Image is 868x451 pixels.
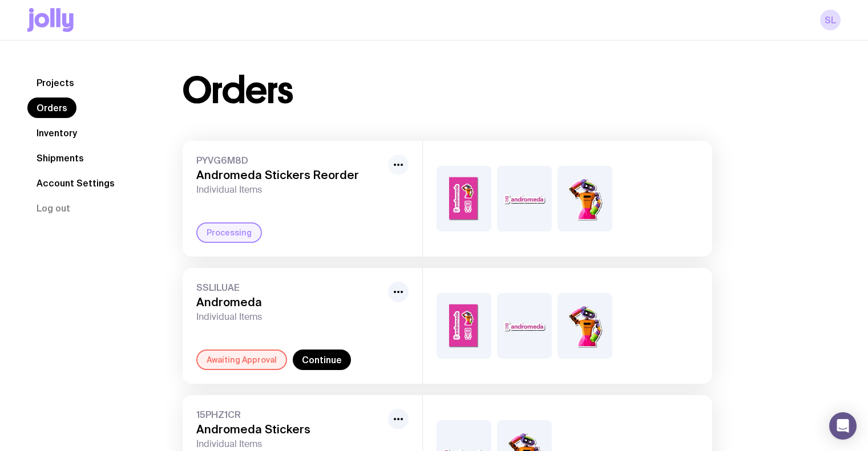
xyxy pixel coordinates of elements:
a: Projects [27,72,83,93]
span: Individual Items [196,311,383,323]
div: Awaiting Approval [196,350,287,370]
div: Processing [196,222,262,243]
a: Continue [293,350,351,370]
a: Shipments [27,148,93,168]
a: Orders [27,97,76,118]
button: Log out [27,198,79,218]
h3: Andromeda Stickers [196,422,383,436]
h1: Orders [183,72,293,109]
h3: Andromeda [196,295,383,309]
span: SSLILUAE [196,282,383,293]
a: SL [820,10,841,30]
span: Individual Items [196,438,383,450]
a: Inventory [27,123,86,143]
div: Open Intercom Messenger [829,412,857,440]
span: PYVG6M8D [196,155,383,166]
span: Individual Items [196,184,383,196]
h3: Andromeda Stickers Reorder [196,168,383,182]
span: 15PHZ1CR [196,409,383,420]
a: Account Settings [27,173,124,193]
